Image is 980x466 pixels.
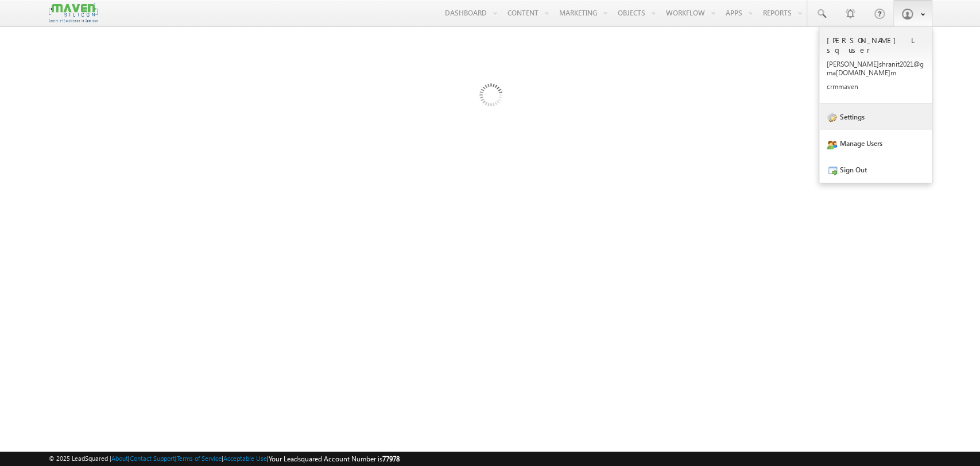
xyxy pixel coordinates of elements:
img: Loading... [431,37,549,156]
a: Acceptable Use [223,455,267,462]
p: [PERSON_NAME] shran it202 1@gma [DOMAIN_NAME] m [827,60,924,77]
span: 77978 [382,455,400,463]
a: [PERSON_NAME] Lsq user [PERSON_NAME]shranit2021@gma[DOMAIN_NAME]m crmmaven [819,27,932,103]
span: Your Leadsquared Account Number is [269,455,400,463]
a: Settings [819,103,932,130]
a: Contact Support [130,455,175,462]
span: © 2025 LeadSquared | | | | | [49,453,400,464]
a: Manage Users [819,130,932,156]
a: Terms of Service [177,455,222,462]
p: crmma ven [827,82,924,91]
a: About [111,455,128,462]
img: Custom Logo [49,3,97,23]
p: [PERSON_NAME] Lsq user [827,35,924,55]
a: Sign Out [819,156,932,183]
